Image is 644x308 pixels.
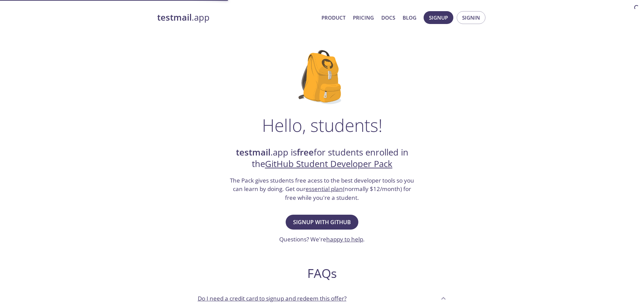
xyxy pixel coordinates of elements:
h3: Questions? We're . [279,235,365,244]
button: Signup [424,11,453,24]
p: Do I need a credit card to signup and redeem this offer? [198,294,347,303]
h2: .app is for students enrolled in the [229,147,415,170]
a: happy to help [326,235,363,243]
h3: The Pack gives students free acess to the best developer tools so you can learn by doing. Get our... [229,176,415,202]
a: Pricing [353,13,374,22]
span: Signin [462,13,480,22]
a: GitHub Student Developer Pack [265,158,392,170]
a: essential plan [306,185,343,193]
strong: testmail [157,11,192,23]
a: testmail.app [157,12,316,23]
div: Do I need a credit card to signup and redeem this offer? [192,289,452,307]
button: Signup with GitHub [286,215,358,230]
a: Blog [403,13,416,22]
h2: FAQs [192,266,452,281]
button: Signin [457,11,485,24]
span: Signup with GitHub [293,217,351,227]
a: Docs [381,13,395,22]
a: Product [321,13,345,22]
strong: free [297,146,314,158]
h1: Hello, students! [262,115,382,135]
span: Signup [429,13,448,22]
img: github-student-backpack.png [299,50,345,104]
strong: testmail [236,146,270,158]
